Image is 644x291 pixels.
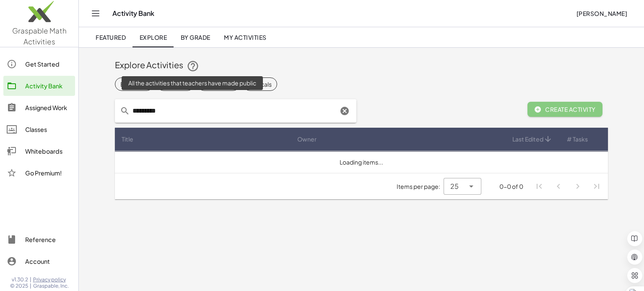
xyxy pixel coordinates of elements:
[120,106,130,116] i: prepended action
[96,33,126,41] span: Featured
[162,80,189,88] div: Factoring
[115,151,608,173] td: Loading items...
[512,135,543,144] span: Last Edited
[89,7,102,20] button: Toggle navigation
[450,181,459,191] span: 25
[249,80,272,88] div: Radicals
[12,26,67,46] span: Graspable Math Activities
[3,119,75,139] a: Classes
[122,135,133,144] span: Title
[569,6,634,21] button: [PERSON_NAME]
[12,276,28,283] span: v1.30.2
[3,251,75,271] a: Account
[30,283,31,289] span: |
[203,80,234,88] div: Distribution
[567,135,588,144] span: # Tasks
[3,141,75,161] a: Whiteboards
[33,276,69,283] a: Privacy policy
[25,103,72,113] div: Assigned Work
[139,33,167,41] span: Explore
[25,81,72,91] div: Activity Bank
[530,177,606,196] nav: Pagination Navigation
[499,182,523,191] div: 0-0 of 0
[25,168,72,178] div: Go Premium!
[3,229,75,250] a: Reference
[224,33,267,41] span: My Activities
[25,124,72,134] div: Classes
[25,234,72,245] div: Reference
[25,256,72,266] div: Account
[120,80,148,88] div: Equations
[576,10,627,17] span: [PERSON_NAME]
[3,54,75,74] a: Get Started
[397,182,444,191] span: Items per page:
[534,106,596,113] span: Create Activity
[10,283,28,289] span: © 2025
[3,76,75,96] a: Activity Bank
[25,146,72,156] div: Whiteboards
[180,33,210,41] span: By Grade
[527,102,602,117] button: Create Activity
[33,283,69,289] span: Graspable, Inc.
[297,135,317,144] span: Owner
[340,106,350,116] i: Clear
[115,59,608,72] div: Explore Activities
[25,59,72,69] div: Get Started
[30,276,31,283] span: |
[3,98,75,118] a: Assigned Work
